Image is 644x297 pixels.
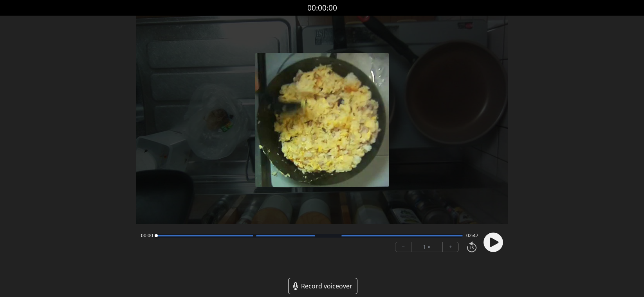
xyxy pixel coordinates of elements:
[411,242,443,252] div: 1 ×
[307,2,337,14] a: 00:00:00
[466,233,478,239] span: 02:47
[443,242,458,252] button: +
[141,233,153,239] span: 00:00
[288,278,357,294] a: Record voiceover
[255,53,389,187] img: Poster Image
[301,281,352,291] span: Record voiceover
[395,242,411,252] button: −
